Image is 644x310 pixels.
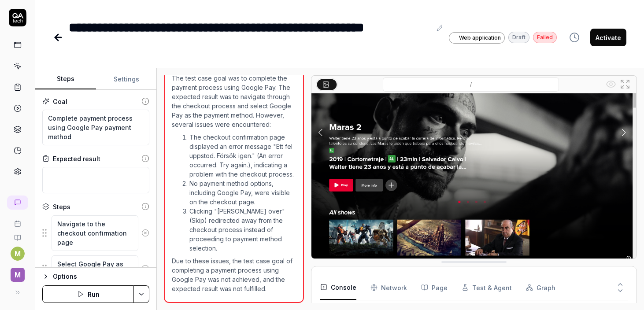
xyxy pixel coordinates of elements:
li: The checkout confirmation page displayed an error message "Ett fel uppstod. Försök igen." (An err... [189,133,296,179]
a: Documentation [4,227,31,241]
div: Failed [533,32,557,43]
a: Book a call with us [4,213,31,227]
a: New conversation [7,196,28,210]
p: Due to these issues, the test case goal of completing a payment process using Google Pay was not ... [172,256,296,293]
button: Graph [526,275,555,300]
button: Options [42,271,149,282]
button: Remove step [138,224,153,242]
li: Clicking "[PERSON_NAME] över" (Skip) redirected away from the checkout process instead of proceed... [189,207,296,253]
button: Test & Agent [462,275,512,300]
p: The test case goal was to complete the payment process using Google Pay. The expected result was ... [172,74,296,129]
button: Open in full screen [618,77,632,91]
button: Activate [590,29,626,46]
div: Options [53,271,149,282]
button: View version history [564,29,585,46]
li: No payment method options, including Google Pay, were visible on the checkout page. [189,179,296,207]
button: Console [320,275,356,300]
a: Web application [449,32,505,44]
img: Screenshot [311,59,637,262]
button: Steps [35,69,96,90]
div: Goal [53,97,67,106]
span: M [11,268,25,282]
div: Suggestions [42,255,149,282]
div: Draft [508,32,529,43]
button: Settings [96,69,157,90]
div: Suggestions [42,215,149,251]
button: M [4,261,31,284]
div: Expected result [53,154,100,163]
button: M [11,247,25,261]
span: Web application [459,34,501,42]
button: Show all interative elements [604,77,618,91]
button: Remove step [138,260,153,277]
div: Steps [53,202,70,211]
button: Run [42,285,134,303]
button: Network [370,275,407,300]
button: Page [421,275,448,300]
